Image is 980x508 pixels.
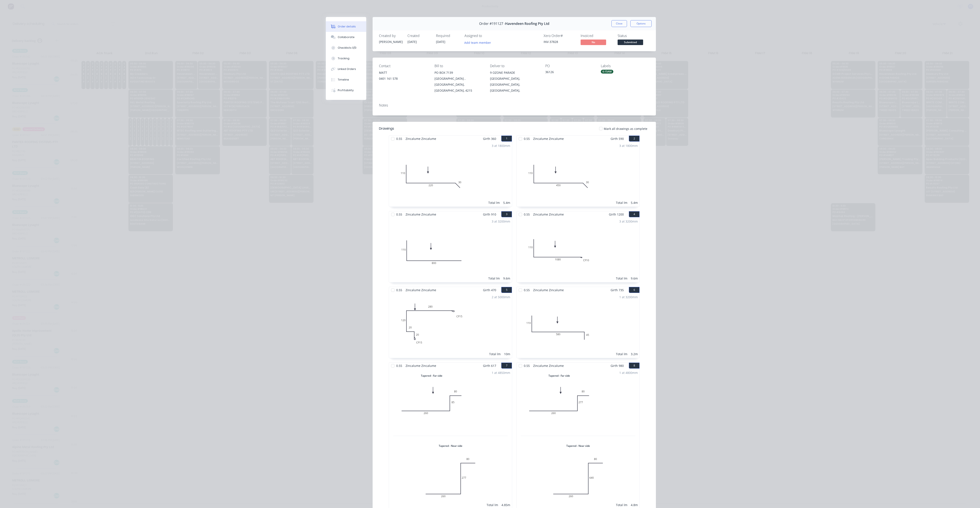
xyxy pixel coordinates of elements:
[531,287,565,293] span: Zincalume Zincalume
[629,211,640,217] button: 4
[611,363,624,369] span: Girth 980
[434,70,483,94] div: PO BOX 7139[GEOGRAPHIC_DATA] , [GEOGRAPHIC_DATA], [GEOGRAPHIC_DATA], 4215
[488,200,500,205] div: Total lm
[395,363,404,369] span: 0.55
[379,34,402,38] div: Created by
[479,22,505,26] span: Order #191127 -
[629,136,640,142] button: 2
[404,363,438,369] span: Zincalume Zincalume
[488,276,500,281] div: Total lm
[490,76,539,94] div: [GEOGRAPHIC_DATA], [GEOGRAPHIC_DATA], [GEOGRAPHIC_DATA],
[434,76,483,94] div: [GEOGRAPHIC_DATA] , [GEOGRAPHIC_DATA], [GEOGRAPHIC_DATA], 4215
[338,88,354,92] div: Profitability
[629,363,640,369] button: 8
[616,503,627,507] div: Total lm
[501,287,512,293] button: 5
[618,40,643,45] span: Submitted
[436,40,445,44] span: [DATE]
[619,219,638,224] div: 3 at 3200mm
[619,143,638,148] div: 3 at 1800mm
[490,64,539,68] div: Deliver to
[581,40,606,45] span: No
[581,34,612,38] div: Invoiced
[483,136,496,142] span: Girth 360
[505,22,549,26] span: Havendeen Roofing Pty Ltd
[483,363,496,369] span: Girth 617
[379,40,402,44] div: [PERSON_NAME]
[483,211,496,217] span: Girth 910
[504,352,510,356] div: 10m
[631,503,638,507] div: 4.8m
[492,295,510,299] div: 2 at 5000mm
[395,136,404,142] span: 0.55
[531,136,565,142] span: Zincalume Zincalume
[379,76,428,82] div: 0401 161 578
[492,219,510,224] div: 3 at 3200mm
[326,21,366,32] button: Order details
[326,32,366,43] button: Collaborate
[464,34,507,38] div: Assigned to
[501,136,512,142] button: 1
[517,293,640,358] div: 0110580451 at 3200mmTotal lm3.2m
[389,293,512,358] div: 0CF152020120CF152802 at 5000mmTotal lm10m
[618,34,650,38] div: Status
[611,20,627,27] button: Close
[492,143,510,148] div: 3 at 1800mm
[326,53,366,64] button: Tracking
[379,64,428,68] div: Contact
[517,217,640,282] div: 0110CF1010803 at 3200mmTotal lm9.6m
[619,295,638,299] div: 1 at 3200mm
[379,70,428,83] div: MATT0401 161 578
[616,200,627,205] div: Total lm
[389,142,512,207] div: 0110220303 at 1800mmTotal lm5.4m
[379,70,428,76] div: MATT
[619,370,638,375] div: 1 at 4800mm
[544,40,575,44] div: INV-37828
[609,211,624,217] span: Girth 1200
[503,276,510,281] div: 9.6m
[492,370,510,375] div: 1 at 4850mm
[531,211,565,217] span: Zincalume Zincalume
[338,57,349,60] div: Tracking
[616,276,627,281] div: Total lm
[489,352,501,356] div: Total lm
[522,287,531,293] span: 0.55
[407,34,431,38] div: Created
[326,43,366,53] button: Checklists 0/0
[611,287,624,293] span: Girth 735
[618,40,643,46] button: Submitted
[395,211,404,217] span: 0.55
[601,70,613,74] div: 6:15AM
[395,287,404,293] span: 0.55
[436,34,459,38] div: Required
[522,363,531,369] span: 0.55
[522,211,531,217] span: 0.55
[326,85,366,96] button: Profitability
[462,40,493,45] button: Add team member
[631,200,638,205] div: 5.4m
[545,64,594,68] div: PO
[611,136,624,142] span: Girth 590
[434,64,483,68] div: Bill to
[601,64,650,68] div: Labels
[501,503,510,507] div: 4.85m
[531,363,565,369] span: Zincalume Zincalume
[338,25,356,28] div: Order details
[631,276,638,281] div: 9.6m
[544,34,575,38] div: Xero Order #
[407,40,417,44] span: [DATE]
[389,217,512,282] div: 01108003 at 3200mmTotal lm9.6m
[501,363,512,369] button: 7
[338,67,356,71] div: Linked Orders
[545,70,594,76] div: 36126
[326,64,366,74] button: Linked Orders
[338,78,349,82] div: Timeline
[631,352,638,356] div: 3.2m
[483,287,496,293] span: Girth 470
[379,103,650,107] div: Notes
[464,40,493,45] button: Add team member
[517,142,640,207] div: 0110450303 at 1800mmTotal lm5.4m
[487,503,498,507] div: Total lm
[616,352,627,356] div: Total lm
[404,136,438,142] span: Zincalume Zincalume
